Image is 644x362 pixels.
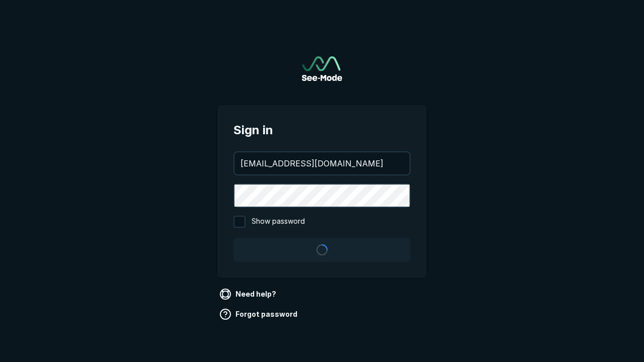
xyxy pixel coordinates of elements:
input: your@email.com [234,152,410,174]
img: See-Mode Logo [302,56,342,81]
a: Need help? [217,286,280,302]
span: Sign in [233,121,411,139]
span: Show password [252,216,305,228]
a: Forgot password [217,306,301,322]
a: Go to sign in [302,56,342,81]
